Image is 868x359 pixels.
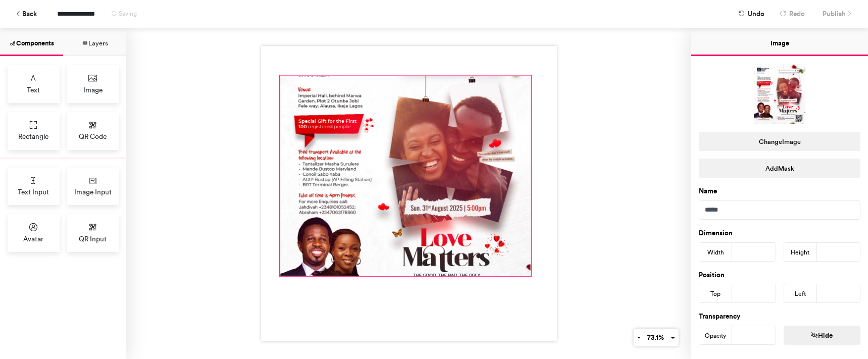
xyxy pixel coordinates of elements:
button: 73.1% [643,329,667,346]
label: Dimension [699,228,733,238]
div: Opacity [699,326,732,345]
button: + [667,329,679,346]
div: Width [699,243,732,262]
label: Transparency [699,312,741,322]
span: Text [27,85,40,95]
span: Rectangle [18,131,49,141]
span: Avatar [23,234,43,244]
span: Undo [748,5,764,23]
button: Image [691,28,868,56]
span: Image Input [74,187,112,197]
label: Name [699,186,717,196]
button: Undo [733,5,769,23]
div: Height [784,243,817,262]
span: QR Code [79,131,107,141]
div: Top [699,284,732,303]
button: - [634,329,644,346]
iframe: Drift Widget Chat Controller [817,309,856,347]
button: Back [10,5,42,23]
button: Hide [784,326,861,345]
button: Layers [63,28,126,56]
div: Left [784,284,817,303]
span: Text Input [18,187,49,197]
span: QR Input [79,234,107,244]
span: Saving [119,10,137,17]
button: AddMask [699,159,860,178]
label: Position [699,270,725,280]
button: ChangeImage [699,132,860,151]
span: Image [83,85,103,95]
